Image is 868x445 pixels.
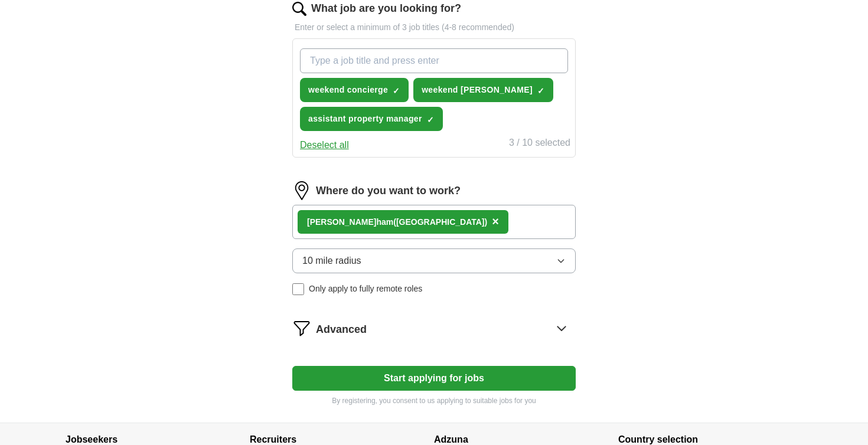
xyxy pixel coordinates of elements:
[316,322,367,338] span: Advanced
[292,319,311,338] img: filter
[492,215,499,228] span: ×
[509,136,570,152] div: 3 / 10 selected
[537,86,544,96] span: ✓
[292,181,311,200] img: location.png
[292,248,576,273] button: 10 mile radius
[292,2,306,16] img: search.png
[492,213,499,231] button: ×
[316,183,461,199] label: Where do you want to work?
[302,254,361,268] span: 10 mile radius
[311,1,461,17] label: What job are you looking for?
[309,283,422,295] span: Only apply to fully remote roles
[292,283,304,295] input: Only apply to fully remote roles
[292,366,576,391] button: Start applying for jobs
[300,107,443,131] button: assistant property manager✓
[307,216,487,228] div: ham
[292,395,576,406] p: By registering, you consent to us applying to suitable jobs for you
[422,84,533,96] span: weekend [PERSON_NAME]
[300,78,409,102] button: weekend concierge✓
[300,138,349,152] button: Deselect all
[413,78,553,102] button: weekend [PERSON_NAME]✓
[393,217,487,227] span: ([GEOGRAPHIC_DATA])
[292,21,576,34] p: Enter or select a minimum of 3 job titles (4-8 recommended)
[308,113,422,125] span: assistant property manager
[300,48,568,73] input: Type a job title and press enter
[308,84,388,96] span: weekend concierge
[427,115,434,125] span: ✓
[307,217,376,227] strong: [PERSON_NAME]
[393,86,400,96] span: ✓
